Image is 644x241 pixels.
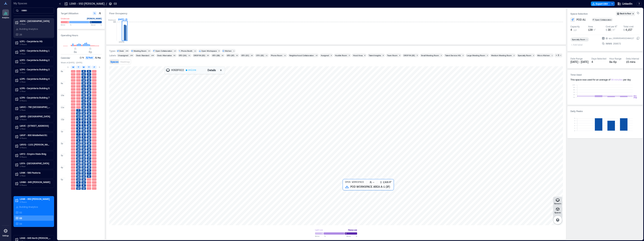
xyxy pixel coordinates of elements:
[106,2,107,6] p: /
[129,54,133,56] div: 159
[636,37,639,40] button: IDspc_1509505345322484127
[88,124,90,127] span: 14
[88,169,90,172] span: 9
[88,130,90,133] span: 11
[570,109,639,113] h3: Daily Peaks
[20,146,51,149] p: 2 Floors
[83,103,85,106] span: 11
[78,121,79,124] span: 5
[119,50,124,52] div: Desk
[421,54,439,57] div: Small Meeting Room
[554,202,561,205] p: Sensors
[20,118,51,121] p: 2 Floors
[83,127,85,130] span: 14
[91,24,102,26] span: Above %
[609,60,623,64] div: 8a - 6p
[83,97,85,100] span: 14
[227,54,234,57] div: GTO (3F)
[20,105,51,108] p: LMVC - 790 [GEOGRAPHIC_DATA] B2
[83,118,85,121] span: 10
[88,97,90,100] span: 17
[83,169,85,172] span: 14
[83,85,85,88] span: 11
[588,28,593,31] span: 139
[570,60,588,63] span: [DATE] - [DATE]
[83,73,85,76] span: 11
[83,145,85,148] span: 17
[256,54,264,57] div: CFO (3E)
[83,130,85,133] span: 18
[335,54,347,57] div: Huddle Room
[20,23,51,26] p: 1 Floor
[625,28,632,31] span: 4,157
[573,96,575,98] tspan: 0h
[486,54,488,56] div: 2
[88,79,90,82] span: 12
[241,54,249,57] div: GTO (3C)
[570,78,639,81] div: This space was used for an average of per day
[125,50,129,52] div: 168
[573,91,575,93] tspan: 4h
[20,77,51,80] p: LCP5 - Carpinteria Building 4
[551,54,553,56] div: 1
[265,54,268,56] div: 11
[570,42,584,47] span: + Add label
[88,154,90,157] span: 16
[83,139,85,142] span: 11
[206,67,217,73] button: Details
[88,175,90,178] span: 8
[72,66,74,69] span: M
[532,54,535,56] div: 2
[134,50,146,52] div: Meeting Room
[570,12,616,16] h3: Space Selection
[87,17,102,20] div: [PERSON_NAME]
[20,43,51,46] p: 2 Floors
[88,133,90,136] span: 12
[570,25,580,28] div: Capacity
[88,157,90,160] span: 17
[616,11,635,16] button: Back to floor
[78,133,79,136] span: 7
[574,122,575,124] tspan: 3
[77,166,80,169] span: 21
[88,115,90,118] span: 14
[61,61,102,64] span: Week of [DATE] - [DATE]
[67,66,68,69] span: S
[570,28,572,32] span: 4
[83,172,85,175] span: 13
[88,163,90,166] span: 18
[606,36,608,40] span: ID
[315,54,318,56] div: 10
[88,85,90,88] span: 11
[61,24,71,26] span: Below %
[491,54,512,57] div: Medium Meeting Room
[173,54,176,56] div: 62
[61,118,64,121] span: 12p
[606,42,612,45] span: IWMS
[78,124,79,127] span: 6
[20,181,51,184] p: LSNM - 845 [PERSON_NAME]
[88,118,90,121] span: 21
[88,94,90,97] span: 18
[20,165,51,168] p: 1 Floor
[109,49,115,52] div: Types
[83,136,84,139] span: 9
[157,54,172,57] div: Desk: Alternative
[1,226,10,238] a: Settings
[83,151,85,154] span: 17
[20,80,51,83] p: 1 Floor
[570,73,639,77] h3: Time Used
[225,50,232,52] div: Kitchen
[20,40,51,43] p: LCP1 - Carpinteria HQ
[181,50,192,52] div: Phone Booth
[120,60,130,63] span: Heatmap
[574,125,575,127] tspan: 2
[61,130,63,133] span: 1p
[88,127,90,130] span: 13
[61,106,64,109] span: 11a
[20,59,51,62] p: LCP3 - Carpinteria Building 2
[595,18,612,21] div: Open Collaboration
[606,29,607,31] span: $
[77,157,80,160] span: 23
[77,148,80,151] span: 15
